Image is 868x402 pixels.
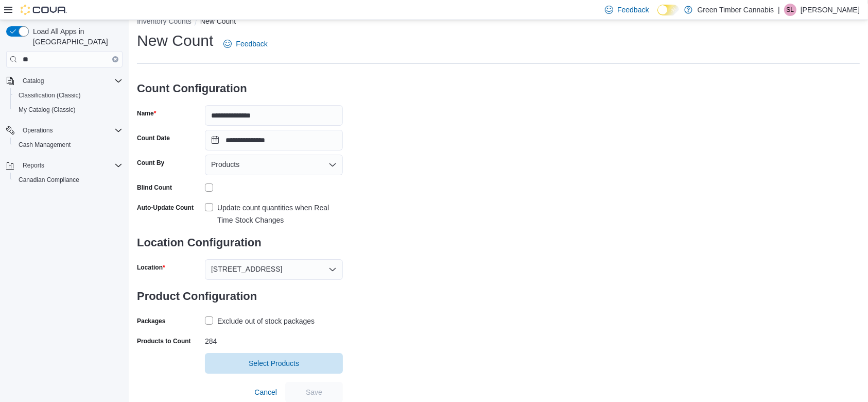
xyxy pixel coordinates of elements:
button: Inventory Counts [137,17,192,25]
a: Cash Management [14,139,75,151]
button: New Count [200,17,236,25]
p: Green Timber Cannabis [698,4,774,16]
span: Operations [19,124,123,137]
a: My Catalog (Classic) [14,104,80,116]
input: Dark Mode [657,5,679,15]
div: Exclude out of stock packages [217,315,315,327]
span: Reports [23,161,44,170]
a: Canadian Compliance [14,174,83,186]
button: Open list of options [328,161,337,169]
h1: New Count [137,30,213,51]
span: [STREET_ADDRESS] [211,263,282,275]
button: Canadian Compliance [10,173,127,187]
span: Operations [23,126,53,135]
label: Packages [137,317,165,325]
div: Update count quantities when Real Time Stock Changes [217,202,343,226]
a: Classification (Classic) [14,89,85,102]
img: Cova [21,5,67,15]
label: Products to Count [137,337,191,345]
button: Operations [19,124,57,137]
label: Auto-Update Count [137,204,194,212]
span: My Catalog (Classic) [14,104,123,116]
button: Operations [2,123,127,138]
span: Select Products [249,358,299,368]
h3: Count Configuration [137,72,343,105]
span: Cancel [254,387,277,397]
label: Location [137,263,165,272]
button: My Catalog (Classic) [10,103,127,117]
span: Reports [19,159,123,172]
div: Blind Count [137,183,172,192]
span: My Catalog (Classic) [19,106,76,114]
button: Catalog [19,75,48,87]
span: Canadian Compliance [14,174,123,186]
span: Catalog [23,77,44,85]
span: Canadian Compliance [19,176,79,184]
a: Feedback [219,33,271,54]
span: Load All Apps in [GEOGRAPHIC_DATA] [29,26,123,47]
button: Open list of options [328,265,337,274]
label: Name [137,109,156,118]
label: Count By [137,159,164,167]
span: Save [306,387,322,397]
div: Shelley Leckey [784,4,796,16]
span: Products [211,158,239,171]
button: Classification (Classic) [10,88,127,103]
button: Cash Management [10,138,127,152]
span: Cash Management [19,141,71,149]
button: Clear input [112,56,118,62]
span: Feedback [617,5,649,15]
button: Reports [2,158,127,173]
button: Catalog [2,74,127,88]
span: Catalog [19,75,123,87]
p: [PERSON_NAME] [801,4,860,16]
p: | [778,4,780,16]
nav: An example of EuiBreadcrumbs [137,16,860,28]
span: SL [787,4,794,16]
h3: Location Configuration [137,226,343,259]
nav: Complex example [6,70,123,214]
span: Cash Management [14,139,123,151]
div: 284 [205,333,343,345]
h3: Product Configuration [137,280,343,313]
span: Classification (Classic) [14,89,123,102]
label: Count Date [137,134,170,142]
span: Feedback [236,39,267,49]
input: Press the down key to open a popover containing a calendar. [205,130,343,150]
button: Select Products [205,353,343,374]
span: Classification (Classic) [19,91,81,99]
button: Reports [19,159,48,172]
